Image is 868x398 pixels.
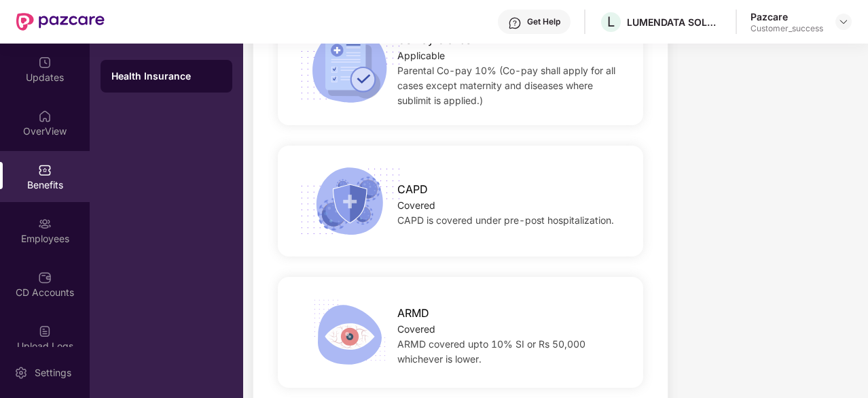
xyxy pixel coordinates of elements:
[14,366,28,380] img: svg+xml;base64,PHN2ZyBpZD0iU2V0dGluZy0yMHgyMCIgeG1sbnM9Imh0dHA6Ly93d3cudzMub3JnLzIwMDAvc3ZnIiB3aW...
[607,14,615,30] span: L
[31,366,75,380] div: Settings
[295,28,405,105] img: icon
[397,198,626,213] div: Covered
[397,48,626,63] div: Applicable
[397,65,615,106] span: Parental Co-pay 10% (Co-pay shall apply for all cases except maternity and diseases where sublimi...
[397,322,626,337] div: Covered
[751,10,823,23] div: Pazcare
[627,16,722,29] div: LUMENDATA SOLUTIONS INDIA PRIVATE LIMITED
[38,163,52,177] img: svg+xml;base64,PHN2ZyBpZD0iQmVuZWZpdHMiIHhtbG5zPSJodHRwOi8vd3d3LnczLm9yZy8yMDAwL3N2ZyIgd2lkdGg9Ij...
[16,13,105,31] img: New Pazcare Logo
[38,217,52,231] img: svg+xml;base64,PHN2ZyBpZD0iRW1wbG95ZWVzIiB4bWxucz0iaHR0cDovL3d3dy53My5vcmcvMjAwMC9zdmciIHdpZHRoPS...
[508,16,522,30] img: svg+xml;base64,PHN2ZyBpZD0iSGVscC0zMngzMiIgeG1sbnM9Imh0dHA6Ly93d3cudzMub3JnLzIwMDAvc3ZnIiB3aWR0aD...
[397,181,428,198] span: CAPD
[527,16,560,27] div: Get Help
[397,214,614,226] span: CAPD is covered under pre-post hospitalization.
[397,338,585,365] span: ARMD covered upto 10% SI or Rs 50,000 whichever is lower.
[295,163,405,239] img: icon
[38,271,52,284] img: svg+xml;base64,PHN2ZyBpZD0iQ0RfQWNjb3VudHMiIGRhdGEtbmFtZT0iQ0QgQWNjb3VudHMiIHhtbG5zPSJodHRwOi8vd3...
[295,294,405,371] img: icon
[38,110,52,123] img: svg+xml;base64,PHN2ZyBpZD0iSG9tZSIgeG1sbnM9Imh0dHA6Ly93d3cudzMub3JnLzIwMDAvc3ZnIiB3aWR0aD0iMjAiIG...
[38,56,52,69] img: svg+xml;base64,PHN2ZyBpZD0iVXBkYXRlZCIgeG1sbnM9Imh0dHA6Ly93d3cudzMub3JnLzIwMDAvc3ZnIiB3aWR0aD0iMj...
[397,305,429,322] span: ARMD
[751,23,823,34] div: Customer_success
[38,325,52,338] img: svg+xml;base64,PHN2ZyBpZD0iVXBsb2FkX0xvZ3MiIGRhdGEtbmFtZT0iVXBsb2FkIExvZ3MiIHhtbG5zPSJodHRwOi8vd3...
[838,16,849,27] img: svg+xml;base64,PHN2ZyBpZD0iRHJvcGRvd24tMzJ4MzIiIHhtbG5zPSJodHRwOi8vd3d3LnczLm9yZy8yMDAwL3N2ZyIgd2...
[111,69,221,83] div: Health Insurance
